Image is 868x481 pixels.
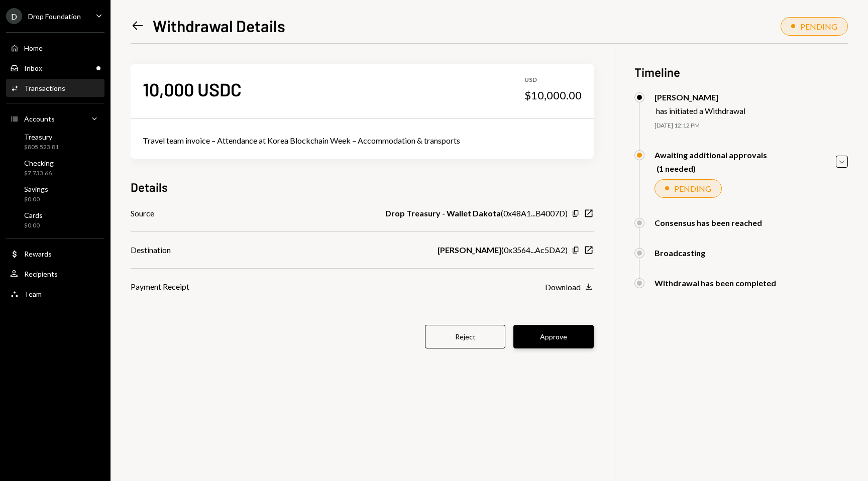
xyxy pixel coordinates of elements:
[655,122,848,130] div: [DATE] 12:12 PM
[153,16,285,36] h1: Withdrawal Details
[524,76,582,84] div: USD
[385,207,568,219] div: ( 0x48A1...B4007D )
[24,221,43,230] div: $0.00
[24,290,42,298] div: Team
[438,244,568,256] div: ( 0x3564...Ac5DA2 )
[24,133,59,141] div: Treasury
[6,59,104,77] a: Inbox
[6,285,104,303] a: Team
[24,84,65,92] div: Transactions
[24,211,43,219] div: Cards
[655,248,705,258] div: Broadcasting
[24,143,59,152] div: $805,523.81
[24,169,54,178] div: $7,733.66
[6,265,104,283] a: Recipients
[655,278,776,288] div: Withdrawal has been completed
[143,135,582,147] div: Travel team invoice – Attendance at Korea Blockchain Week – Accommodation & transports
[674,184,711,193] div: PENDING
[24,185,48,193] div: Savings
[24,114,55,123] div: Accounts
[800,22,837,31] div: PENDING
[131,281,189,293] div: Payment Receipt
[6,208,104,232] a: Cards$0.00
[6,109,104,128] a: Accounts
[634,64,848,80] h3: Timeline
[655,150,767,160] div: Awaiting additional approvals
[6,156,104,180] a: Checking$7,733.66
[24,250,52,258] div: Rewards
[143,78,242,100] div: 10,000 USDC
[657,164,767,173] div: (1 needed)
[524,88,582,102] div: $10,000.00
[6,79,104,97] a: Transactions
[131,244,171,256] div: Destination
[545,282,581,292] div: Download
[655,92,745,102] div: [PERSON_NAME]
[24,195,48,204] div: $0.00
[655,218,762,227] div: Consensus has been reached
[513,325,594,348] button: Approve
[24,64,42,72] div: Inbox
[6,245,104,263] a: Rewards
[6,182,104,206] a: Savings$0.00
[425,325,505,348] button: Reject
[385,207,501,219] b: Drop Treasury - Wallet Dakota
[438,244,501,256] b: [PERSON_NAME]
[24,159,54,167] div: Checking
[24,270,58,278] div: Recipients
[28,12,81,21] div: Drop Foundation
[656,106,745,115] div: has initiated a Withdrawal
[24,44,43,52] div: Home
[6,39,104,57] a: Home
[6,8,22,24] div: D
[131,179,168,195] h3: Details
[6,130,104,154] a: Treasury$805,523.81
[131,207,154,219] div: Source
[545,282,594,293] button: Download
